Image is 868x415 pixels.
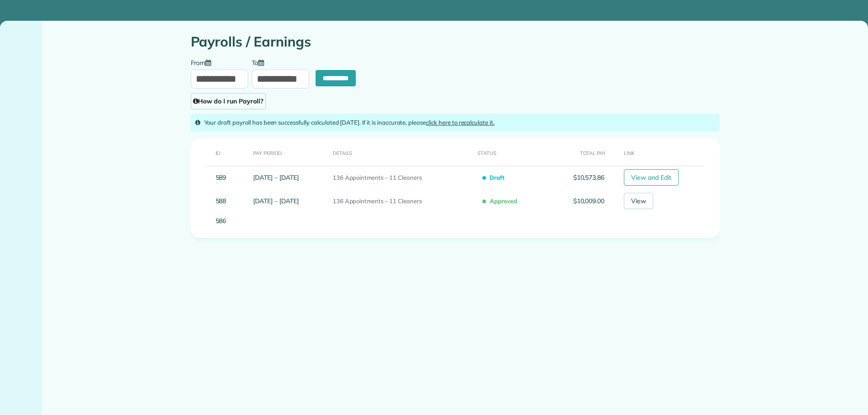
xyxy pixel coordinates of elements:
[191,213,250,229] td: 586
[550,139,608,166] th: Total Pay
[329,166,474,189] td: 136 Appointments – 11 Cleaners
[624,193,653,209] a: View
[474,139,550,166] th: Status
[191,93,266,109] a: How do I run Payroll?
[191,114,720,132] div: Your draft payroll has been successfully calculated [DATE]. If it is inaccurate, please
[253,173,298,182] a: [DATE] – [DATE]
[250,139,329,166] th: Pay Period
[484,170,508,185] span: Draft
[329,139,474,166] th: Details
[426,119,495,126] a: click here to recalculate it.
[191,166,250,189] td: 589
[191,189,250,213] td: 588
[608,139,719,166] th: Link
[253,197,298,205] a: [DATE] – [DATE]
[484,193,521,209] span: Approved
[624,169,679,186] a: View and Edit
[550,189,608,213] td: $10,009.00
[252,58,269,66] label: To
[550,166,608,189] td: $10,573.86
[191,139,250,166] th: ID
[191,58,216,66] label: From
[191,34,720,49] h1: Payrolls / Earnings
[329,189,474,213] td: 136 Appointments – 11 Cleaners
